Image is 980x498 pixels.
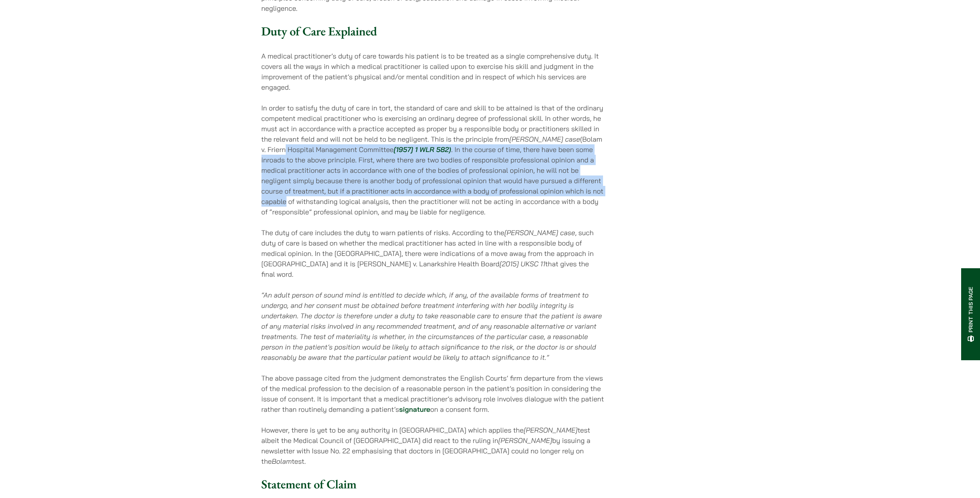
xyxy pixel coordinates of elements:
[509,135,580,144] em: [PERSON_NAME] case
[394,145,451,154] a: [1957] 1 WLR 582)
[524,426,578,434] em: [PERSON_NAME]
[261,477,605,491] h3: Statement of Claim
[272,457,292,466] em: Bolam
[261,227,605,279] p: The duty of care includes the duty to warn patients of risks. According to the , such duty of car...
[261,291,602,362] em: “An adult person of sound mind is entitled to decide which, if any, of the available forms of tre...
[261,373,605,414] p: The above passage cited from the judgment demonstrates the English Courts’ firm departure from th...
[499,259,545,268] em: [2015] UKSC 11
[504,228,575,237] em: [PERSON_NAME] case
[261,103,605,217] p: In order to satisfy the duty of care in tort, the standard of care and skill to be attained is th...
[261,23,377,39] strong: Duty of Care Explained
[399,405,430,414] a: signature
[498,436,552,445] em: [PERSON_NAME]
[261,425,605,466] p: However, there is yet to be any authority in [GEOGRAPHIC_DATA] which applies the test albeit the ...
[261,51,605,92] p: A medical practitioner’s duty of care towards his patient is to be treated as a single comprehens...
